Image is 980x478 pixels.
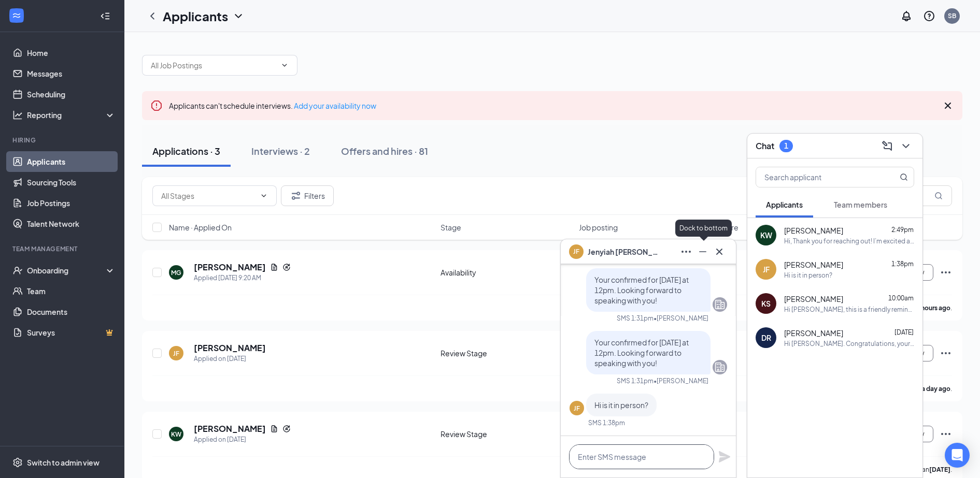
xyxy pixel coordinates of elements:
[161,190,255,201] input: All Stages
[940,266,952,279] svg: Ellipses
[697,245,709,258] svg: Minimize
[579,222,618,233] span: Job posting
[617,314,654,323] div: SMS 1:31pm
[713,245,726,258] svg: Cross
[763,264,770,274] div: JF
[290,190,302,202] svg: Filter
[194,342,266,354] h5: [PERSON_NAME]
[169,222,232,233] span: Name · Applied On
[594,400,648,410] span: Hi is it in person?
[891,260,914,268] span: 1:38pm
[945,443,970,468] div: Open Intercom Messenger
[934,192,943,200] svg: MagnifyingGlass
[675,220,732,237] div: Dock to bottom
[588,418,625,427] div: SMS 1:38pm
[270,425,278,433] svg: Document
[171,268,181,277] div: MG
[27,322,116,343] a: SurveysCrown
[898,138,914,154] button: ChevronDown
[784,225,843,236] span: [PERSON_NAME]
[678,243,694,260] button: Ellipses
[948,11,956,20] div: SB
[617,376,654,385] div: SMS 1:31pm
[12,110,23,120] svg: Analysis
[194,434,291,445] div: Applied on [DATE]
[940,347,952,359] svg: Ellipses
[766,200,803,209] span: Applicants
[27,84,116,105] a: Scheduling
[756,140,774,152] h3: Chat
[194,354,266,364] div: Applied on [DATE]
[441,348,573,358] div: Review Stage
[718,451,731,463] svg: Plane
[760,230,772,240] div: KW
[11,10,22,21] svg: WorkstreamLogo
[27,193,116,213] a: Job Postings
[173,349,179,358] div: JF
[834,200,887,209] span: Team members
[12,244,113,253] div: Team Management
[441,429,573,439] div: Review Stage
[341,144,428,157] div: Offers and hires · 81
[27,172,116,193] a: Sourcing Tools
[784,237,914,245] div: Hi, Thank you for reaching out! I’m excited about the opportunity at [DEMOGRAPHIC_DATA][GEOGRAPHI...
[441,222,461,233] span: Stage
[923,10,935,22] svg: QuestionInfo
[784,259,843,270] span: [PERSON_NAME]
[784,305,914,314] div: Hi [PERSON_NAME], this is a friendly reminder. Your interview with [DEMOGRAPHIC_DATA]-fil-A for B...
[942,99,954,112] svg: Cross
[12,136,113,144] div: Hiring
[27,42,116,63] a: Home
[594,338,689,368] span: Your confirmed for [DATE] at 12pm. Looking forward to speaking with you!
[921,385,950,393] b: a day ago
[694,243,711,260] button: Minimize
[146,10,159,22] svg: ChevronLeft
[888,294,914,302] span: 10:00am
[260,192,268,200] svg: ChevronDown
[100,11,110,21] svg: Collapse
[711,243,728,260] button: Cross
[761,298,771,309] div: KS
[27,265,107,276] div: Onboarding
[27,457,100,468] div: Switch to admin view
[27,281,116,301] a: Team
[900,10,913,22] svg: Notifications
[756,167,879,187] input: Search applicant
[169,101,376,110] span: Applicants can't schedule interviews.
[913,304,950,312] b: 14 hours ago
[163,7,228,25] h1: Applicants
[588,246,660,257] span: Jenyiah [PERSON_NAME]
[784,141,788,150] div: 1
[784,271,832,280] div: Hi is it in person?
[879,138,896,154] button: ComposeMessage
[594,275,689,305] span: Your confirmed for [DATE] at 12pm. Looking forward to speaking with you!
[784,294,843,304] span: [PERSON_NAME]
[27,63,116,84] a: Messages
[784,339,914,348] div: Hi [PERSON_NAME]. Congratulations, your onsite interview with [DEMOGRAPHIC_DATA]-fil-A for Back o...
[194,273,291,283] div: Applied [DATE] 9:20 AM
[654,314,708,323] span: • [PERSON_NAME]
[27,110,116,120] div: Reporting
[282,425,291,433] svg: Reapply
[151,60,276,71] input: All Job Postings
[12,457,23,468] svg: Settings
[714,298,726,311] svg: Company
[232,10,245,22] svg: ChevronDown
[27,301,116,322] a: Documents
[194,423,266,434] h5: [PERSON_NAME]
[171,430,181,439] div: KW
[929,466,950,473] b: [DATE]
[282,263,291,271] svg: Reapply
[27,213,116,234] a: Talent Network
[940,428,952,440] svg: Ellipses
[714,361,726,373] svg: Company
[12,265,23,276] svg: UserCheck
[574,404,580,413] div: JF
[294,101,376,110] a: Add your availability now
[761,332,771,343] div: DR
[784,328,843,338] span: [PERSON_NAME]
[150,99,163,112] svg: Error
[891,226,914,234] span: 2:49pm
